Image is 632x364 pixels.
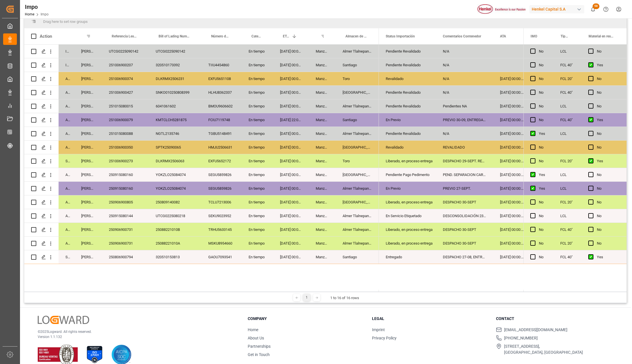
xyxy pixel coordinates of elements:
[553,168,581,181] div: LCL
[336,195,379,209] div: [GEOGRAPHIC_DATA]
[539,223,547,236] div: No
[102,141,149,154] div: 251006900350
[201,250,242,264] div: GAOU7093541
[493,223,531,236] div: [DATE] 00:00:00
[201,58,242,72] div: TIIU4454860
[493,154,531,168] div: [DATE] 00:00:00
[553,223,581,236] div: FCL 40"
[553,250,581,264] div: FCL 40"
[597,86,620,99] div: No
[59,195,74,209] div: Arrived
[436,113,493,127] div: PREVIO 30-09, ENTREGAR 17-OCT
[529,5,584,13] div: Henkel Capital S.A
[273,154,309,168] div: [DATE] 00:00:00
[597,155,620,168] div: Yes
[523,127,627,141] div: Press SPACE to select this row.
[539,100,547,113] div: No
[273,250,309,264] div: [DATE] 00:00:00
[102,58,149,72] div: 251006900207
[539,237,547,250] div: No
[523,154,627,168] div: Press SPACE to select this row.
[336,168,379,181] div: [GEOGRAPHIC_DATA]
[597,141,620,154] div: No
[553,99,581,113] div: LCL
[149,154,201,168] div: DLKRMX2506063
[597,168,620,181] div: No
[59,86,74,99] div: Arrived
[539,86,547,99] div: No
[248,336,264,340] a: About Us
[201,223,242,236] div: TRHU5633145
[477,4,525,14] img: Henkel%20logo.jpg_1689854090.jpg
[59,45,74,58] div: In progress
[242,72,273,85] div: En tiempo
[523,209,627,223] div: Press SPACE to select this row.
[283,34,289,38] span: ETA Aduana
[436,141,493,154] div: REVALIDADO
[309,58,336,72] div: Manzanillo
[553,86,581,99] div: FCL 40"
[74,99,102,113] div: [PERSON_NAME]
[273,72,309,85] div: [DATE] 00:00:00
[539,209,547,223] div: No
[248,352,270,357] a: Get in Touch
[436,168,493,181] div: PEND. SEPARACION CARGA.
[24,195,379,209] div: Press SPACE to select this row.
[336,113,379,127] div: Santiago
[372,327,385,332] a: Imprint
[493,99,531,113] div: [DATE] 00:00:00
[201,113,242,127] div: FCIU7119748
[273,127,309,140] div: [DATE] 00:00:00
[24,141,379,154] div: Press SPACE to select this row.
[309,237,336,250] div: Manzanillo
[336,223,379,236] div: Almer Tlalnepantla
[149,58,201,72] div: 320510173392
[149,223,201,236] div: 25088221010B
[589,34,615,38] span: Material en resguardo Y/N
[59,209,74,223] div: Arrived
[436,237,493,250] div: DESPACHO 30-SEPT
[201,72,242,85] div: EXFU5651108
[59,154,74,168] div: Storage
[149,141,201,154] div: SPTK25090065
[309,168,336,181] div: Manzanillo
[436,209,493,223] div: DESCONSOLIDACIÓN 23-SEPT. PEND. PREVIO
[24,154,379,168] div: Press SPACE to select this row.
[273,45,309,58] div: [DATE] 00:00:00
[553,58,581,72] div: FCL 40"
[309,45,336,58] div: Manzanillo
[201,182,242,195] div: SEGU5859826
[309,195,336,209] div: Manzanillo
[539,113,547,127] div: No
[336,237,379,250] div: Almer Tlalnepantla
[24,182,379,195] div: Press SPACE to select this row.
[436,45,493,58] div: N/A
[553,237,581,250] div: FCL 20"
[386,196,429,209] div: Liberado, en proceso entrega
[201,168,242,181] div: SEGU5859826
[309,141,336,154] div: Manzanillo
[273,113,309,127] div: [DATE] 22:00:00
[242,141,273,154] div: En tiempo
[273,195,309,209] div: [DATE] 00:00:00
[74,45,102,58] div: [PERSON_NAME]
[597,196,620,209] div: No
[242,86,273,99] div: En tiempo
[201,195,242,209] div: TCLU7213006
[248,344,271,349] a: Partnerships
[24,127,379,141] div: Press SPACE to select this row.
[523,99,627,113] div: Press SPACE to select this row.
[74,72,102,85] div: [PERSON_NAME]
[74,113,102,127] div: [PERSON_NAME]
[102,195,149,209] div: 250906900805
[24,209,379,223] div: Press SPACE to select this row.
[386,59,429,72] div: Pendiente Revalidado
[336,182,379,195] div: Almer Tlalnepantla
[309,72,336,85] div: Manzanillo
[529,4,587,15] button: Henkel Capital S.A
[201,237,242,250] div: MSKU8954660
[386,141,429,154] div: Revalidado
[112,34,137,38] span: Referencia Leschaco
[386,155,429,168] div: Liberado, en proceso entrega
[539,155,547,168] div: No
